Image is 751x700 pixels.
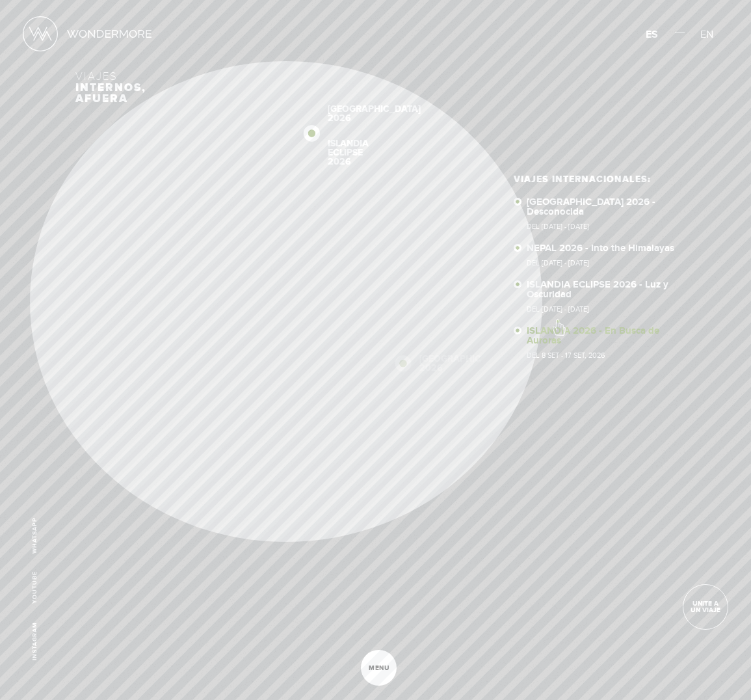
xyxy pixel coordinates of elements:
[31,622,38,660] a: Instagram
[683,584,728,630] a: Unite a un viaje
[700,28,713,41] span: EN
[23,16,58,51] img: Logo
[419,355,512,373] a: [GEOGRAPHIC_DATA] 2026
[527,280,694,313] a: ISLANDIA ECLIPSE 2026 - Luz y OscuridadDel [DATE] - [DATE]
[527,223,694,230] span: Del [DATE] - [DATE]
[527,197,694,230] a: [GEOGRAPHIC_DATA] 2026 - DesconocidaDel [DATE] - [DATE]
[683,600,728,613] span: Unite a un viaje
[31,571,38,604] a: Youtube
[31,517,38,554] a: WhatsApp
[646,24,658,45] a: ES
[646,28,658,41] span: ES
[328,105,421,123] a: [GEOGRAPHIC_DATA] 2026
[527,260,694,267] span: Del [DATE] - [DATE]
[328,139,369,167] a: ISLANDIA ECLIPSE 2026
[304,126,320,142] img: icon
[527,352,694,359] span: Del 8 SET - 17 SET, 2026
[527,243,694,267] a: NEPAL 2026 - Into the HimalayasDel [DATE] - [DATE]
[395,355,412,371] img: icon
[527,326,694,359] a: ISLANDIA 2026 - En Busca de AurorasDel 8 SET - 17 SET, 2026
[700,24,713,45] a: EN
[527,306,694,313] span: Del [DATE] - [DATE]
[67,29,152,38] img: Nombre Logo
[514,175,694,184] h3: Viajes Internacionales:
